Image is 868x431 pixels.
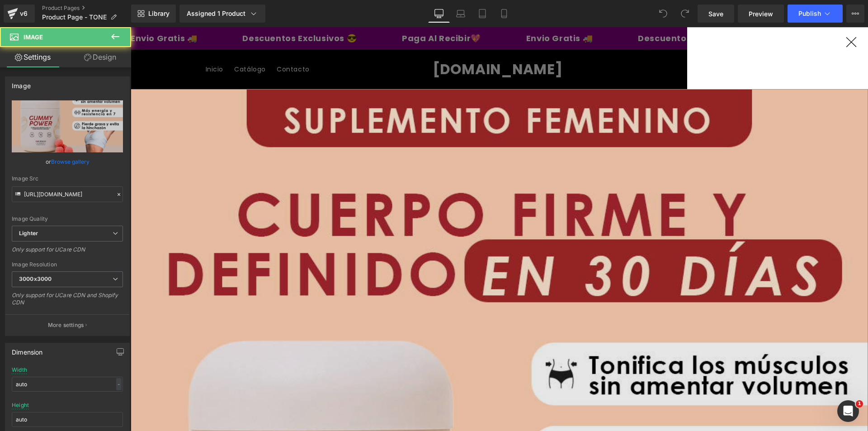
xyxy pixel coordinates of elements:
[42,5,131,12] a: Product Pages
[42,14,107,21] span: Product Page - TONE
[12,157,123,166] div: or
[856,400,863,407] span: 1
[187,9,258,18] div: Assigned 1 Product
[5,314,129,336] button: More settings
[738,5,784,23] a: Preview
[12,412,123,427] input: auto
[148,9,170,18] span: Library
[12,261,123,268] div: Image Resolution
[493,5,515,23] a: Mobile
[67,47,133,67] a: Design
[12,377,123,392] input: auto
[12,175,123,182] div: Image Src
[12,402,29,408] div: Height
[12,77,31,90] div: Image
[12,343,43,356] div: Dimension
[12,367,27,373] div: Width
[654,5,672,23] button: Undo
[472,5,493,23] a: Tablet
[12,246,123,259] div: Only support for UCare CDN
[116,378,122,390] div: -
[798,10,821,17] span: Publish
[48,321,84,329] p: More settings
[131,5,176,23] a: New Library
[676,5,694,23] button: Redo
[12,292,123,312] div: Only support for UCare CDN and Shopify CDN
[715,5,735,25] button: Cerrar
[51,154,90,170] a: Browse gallery
[12,186,123,202] input: Link
[12,216,123,222] div: Image Quality
[837,400,859,422] iframe: Intercom live chat
[450,5,472,23] a: Laptop
[4,5,35,23] a: v6
[428,5,450,23] a: Desktop
[846,5,864,23] button: More
[788,5,843,23] button: Publish
[708,9,723,19] span: Save
[18,8,29,19] div: v6
[24,33,43,41] span: Image
[749,9,773,19] span: Preview
[19,230,38,237] b: Lighter
[19,275,52,282] b: 3000x3000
